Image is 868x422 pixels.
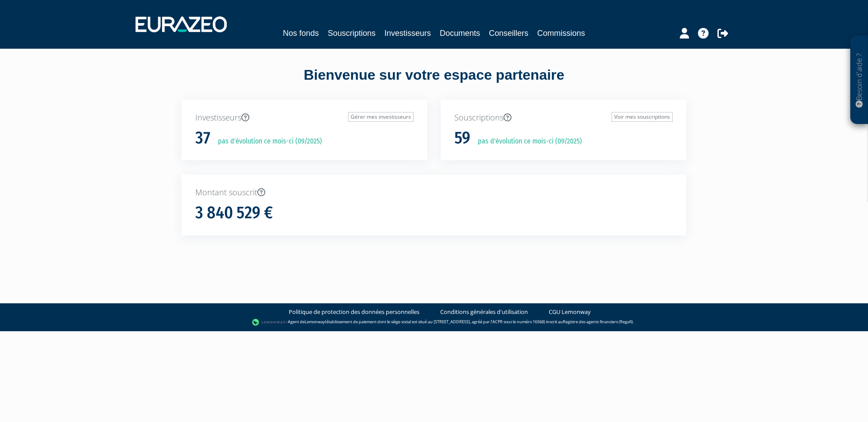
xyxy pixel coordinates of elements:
[305,319,325,325] a: Lemonway
[195,112,414,124] p: Investisseurs
[384,27,431,39] a: Investisseurs
[328,27,376,39] a: Souscriptions
[289,308,419,316] a: Politique de protection des données personnelles
[472,136,582,147] p: pas d'évolution ce mois-ci (09/2025)
[454,112,673,124] p: Souscriptions
[195,204,273,222] h1: 3 840 529 €
[454,129,470,147] h1: 59
[563,319,633,325] a: Registre des agents financiers (Regafi)
[549,308,591,316] a: CGU Lemonway
[440,308,528,316] a: Conditions générales d'utilisation
[9,318,859,327] div: - Agent de (établissement de paiement dont le siège social est situé au [STREET_ADDRESS], agréé p...
[283,27,319,39] a: Nos fonds
[136,16,227,32] img: 1732889491-logotype_eurazeo_blanc_rvb.png
[212,136,322,147] p: pas d'évolution ce mois-ci (09/2025)
[195,187,673,198] p: Montant souscrit
[440,27,480,39] a: Documents
[348,112,414,122] a: Gérer mes investisseurs
[854,40,864,120] p: Besoin d'aide ?
[489,27,528,39] a: Conseillers
[195,129,210,147] h1: 37
[612,112,673,122] a: Voir mes souscriptions
[537,27,585,39] a: Commissions
[175,65,693,100] div: Bienvenue sur votre espace partenaire
[252,318,286,327] img: logo-lemonway.png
